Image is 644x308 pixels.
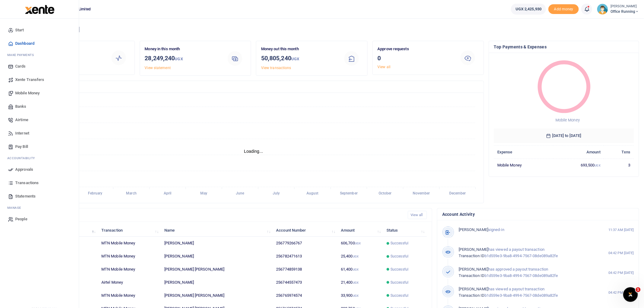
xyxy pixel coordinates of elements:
[604,159,634,172] td: 3
[306,191,319,196] tspan: August
[291,57,299,61] small: UGX
[15,180,39,186] span: Transactions
[98,276,161,289] td: Airtel Money
[5,190,74,203] a: Statements
[98,250,161,263] td: MTN Mobile Money
[379,191,392,196] tspan: October
[5,86,74,100] a: Mobile Money
[408,211,427,219] a: View all
[459,247,590,259] p: has viewed a payout transaction b1d559e3-9ba8-4994-7567-08de089a82fe
[273,224,338,237] th: Account Number: activate to sort column ascending
[459,273,485,278] span: Transaction ID
[511,4,546,15] a: UGX 2,425,930
[378,65,391,69] a: View all
[609,227,634,233] small: 11:37 AM [DATE]
[340,191,358,196] tspan: September
[5,100,74,113] a: Banks
[161,250,273,263] td: [PERSON_NAME]
[353,268,359,271] small: UGX
[609,270,634,275] small: 04:42 PM [DATE]
[10,205,22,210] span: anage
[15,90,40,96] span: Mobile Money
[459,287,488,291] span: [PERSON_NAME]
[5,60,74,73] a: Cards
[15,216,27,222] span: People
[597,4,639,15] a: profile-user [PERSON_NAME] Office Running
[548,4,579,14] li: Toup your wallet
[494,146,553,159] th: Expense
[494,159,553,172] td: Mobile Money
[5,23,74,37] a: Start
[28,212,403,219] h4: Recent Transactions
[378,54,452,63] h3: 0
[5,37,74,50] a: Dashboard
[200,191,207,196] tspan: May
[273,289,338,302] td: 256765974574
[553,159,604,172] td: 693,500
[516,6,541,12] span: UGX 2,425,930
[378,46,452,52] p: Approve requests
[261,66,291,70] a: View transactions
[5,212,74,226] a: People
[353,294,359,297] small: UGX
[5,203,74,212] li: M
[261,46,336,52] p: Money out this month
[5,140,74,153] a: Pay Bill
[597,4,608,15] img: profile-user
[98,289,161,302] td: MTN Mobile Money
[338,224,383,237] th: Amount: activate to sort column ascending
[244,149,263,154] text: Loading...
[459,266,590,279] p: has approved a payout transaction b1d559e3-9ba8-4994-7567-08de089a82fe
[273,276,338,289] td: 256744557473
[98,237,161,250] td: MTN Mobile Money
[273,250,338,263] td: 256782471613
[623,287,638,302] iframe: Intercom live chat
[459,293,485,298] span: Transaction ID
[88,191,103,196] tspan: February
[5,73,74,86] a: Xente Transfers
[12,156,35,160] span: countability
[161,276,273,289] td: [PERSON_NAME]
[15,27,24,33] span: Start
[383,224,427,237] th: Status: activate to sort column ascending
[5,50,74,60] li: M
[98,224,161,237] th: Transaction: activate to sort column ascending
[15,117,28,123] span: Airtime
[145,54,219,64] h3: 28,249,240
[595,164,600,167] small: UGX
[15,144,28,150] span: Pay Bill
[353,255,359,258] small: UGX
[555,118,580,122] span: Mobile Money
[636,287,641,292] span: 1
[338,237,383,250] td: 606,700
[548,4,579,14] span: Add money
[611,9,639,14] span: Office Running
[5,176,74,190] a: Transactions
[161,289,273,302] td: [PERSON_NAME] [PERSON_NAME]
[509,4,548,15] li: Wallet ballance
[126,191,137,196] tspan: March
[390,280,408,285] span: Successful
[338,289,383,302] td: 33,900
[5,153,74,163] li: Ac
[494,44,634,50] h4: Top Payments & Expenses
[161,263,273,276] td: [PERSON_NAME] [PERSON_NAME]
[413,191,430,196] tspan: November
[548,6,579,11] a: Add money
[15,103,26,110] span: Banks
[609,290,634,295] small: 04:42 PM [DATE]
[390,293,408,298] span: Successful
[459,227,590,233] p: signed-in
[273,237,338,250] td: 256779266767
[5,127,74,140] a: Internet
[25,5,54,14] img: logo-large
[442,211,634,218] h4: Account Activity
[164,191,172,196] tspan: April
[161,224,273,237] th: Name: activate to sort column ascending
[28,83,479,90] h4: Transactions Overview
[450,191,466,196] tspan: December
[353,281,359,284] small: UGX
[273,263,338,276] td: 256774859138
[15,63,26,69] span: Cards
[145,46,219,52] p: Money in this month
